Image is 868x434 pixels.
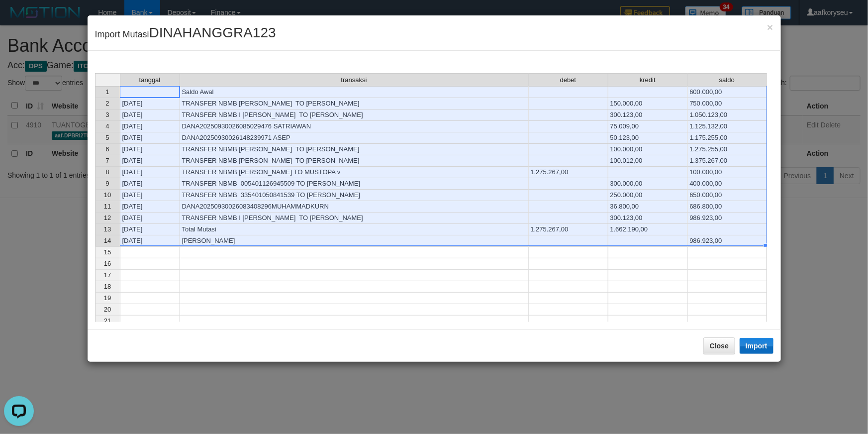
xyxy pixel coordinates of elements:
td: [DATE] [120,144,180,155]
button: Close [703,337,735,354]
td: 50.123,00 [608,132,688,144]
td: 986.923,00 [688,213,767,224]
td: [PERSON_NAME] [180,235,529,247]
td: 686.800,00 [688,201,767,213]
button: Close [767,22,773,32]
td: TRANSFER NBMB [PERSON_NAME] TO [PERSON_NAME] [180,144,529,155]
td: DANA20250930026148239971 ASEP [180,132,529,144]
span: debet [560,77,577,84]
td: [DATE] [120,224,180,235]
span: 5 [105,134,109,141]
span: 18 [104,283,111,290]
td: 1.050.123,00 [688,109,767,121]
button: Open LiveChat chat widget [4,4,34,34]
td: [DATE] [120,201,180,213]
span: 9 [105,180,109,187]
td: 300.123,00 [608,109,688,121]
td: 100.000,00 [688,167,767,178]
span: 6 [105,145,109,153]
td: DANA20250930026085029476 SATRIAWAN [180,121,529,132]
td: TRANSFER NBMB [PERSON_NAME] TO [PERSON_NAME] [180,98,529,109]
td: 986.923,00 [688,235,767,247]
span: 16 [104,260,111,267]
span: 12 [104,214,111,221]
td: Total Mutasi [180,224,529,235]
td: 300.000,00 [608,178,688,190]
span: 3 [105,111,109,118]
td: 1.662.190,00 [608,224,688,235]
span: 17 [104,271,111,279]
td: TRANSFER NBMB 335401050841539 TO [PERSON_NAME] [180,190,529,201]
td: TRANSFER NBMB 005401126945509 TO [PERSON_NAME] [180,178,529,190]
td: 300.123,00 [608,213,688,224]
span: 21 [104,317,111,325]
td: 1.175.255,00 [688,132,767,144]
td: 1.275.255,00 [688,144,767,155]
span: transaksi [341,77,367,84]
td: 400.000,00 [688,178,767,190]
td: 36.800,00 [608,201,688,213]
span: saldo [719,77,735,84]
td: 1.375.267,00 [688,155,767,167]
td: TRANSFER NBMB [PERSON_NAME] TO MUSTOPA v [180,167,529,178]
td: [DATE] [120,132,180,144]
span: 10 [104,191,111,199]
td: 750.000,00 [688,98,767,109]
td: TRANSFER NBMB [PERSON_NAME] TO [PERSON_NAME] [180,155,529,167]
span: 19 [104,294,111,302]
td: TRANSFER NBMB I [PERSON_NAME] TO [PERSON_NAME] [180,213,529,224]
span: kredit [640,77,656,84]
td: [DATE] [120,167,180,178]
span: 7 [105,157,109,164]
td: 1.125.132,00 [688,121,767,132]
span: 11 [104,203,111,210]
td: TRANSFER NBMB I [PERSON_NAME] TO [PERSON_NAME] [180,109,529,121]
span: tanggal [139,77,161,84]
td: [DATE] [120,155,180,167]
td: [DATE] [120,190,180,201]
span: 13 [104,225,111,233]
td: 100.000,00 [608,144,688,155]
span: 20 [104,306,111,313]
td: Saldo Awal [180,86,529,98]
span: 15 [104,248,111,256]
td: 75.009,00 [608,121,688,132]
td: [DATE] [120,235,180,247]
span: Import Mutasi [95,29,276,39]
td: [DATE] [120,213,180,224]
button: Import [740,338,773,354]
span: × [767,21,773,33]
span: 2 [105,100,109,107]
td: [DATE] [120,109,180,121]
span: 8 [105,168,109,176]
td: [DATE] [120,98,180,109]
span: DINAHANGGRA123 [149,25,276,40]
td: [DATE] [120,178,180,190]
td: 1.275.267,00 [529,224,608,235]
td: 250.000,00 [608,190,688,201]
td: 1.275.267,00 [529,167,608,178]
td: 650.000,00 [688,190,767,201]
td: 100.012,00 [608,155,688,167]
span: 14 [104,237,111,244]
td: [DATE] [120,121,180,132]
td: 600.000,00 [688,86,767,98]
th: Select whole grid [95,73,120,86]
td: DANA20250930026083408296MUHAMMADKURN [180,201,529,213]
span: 4 [105,122,109,130]
td: 150.000,00 [608,98,688,109]
span: 1 [105,88,109,96]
